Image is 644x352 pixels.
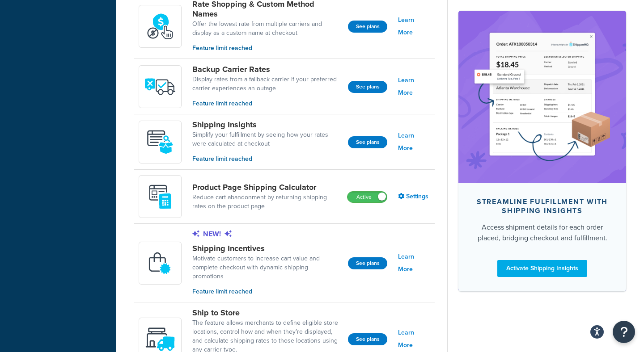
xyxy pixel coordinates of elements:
[192,75,341,93] a: Display rates from a fallback carrier if your preferred carrier experiences an outage
[192,193,340,211] a: Reduce cart abandonment by returning shipping rates on the product page
[398,130,430,155] a: Learn More
[144,11,176,42] img: icon-duo-feat-rate-shopping-ecdd8bed.png
[192,20,341,38] a: Offer the lowest rate from multiple carriers and display as a custom name at checkout
[192,120,341,130] a: Shipping Insights
[144,71,176,102] img: icon-duo-feat-backup-carrier-4420b188.png
[348,81,387,93] button: See plans
[348,21,387,33] button: See plans
[398,74,430,99] a: Learn More
[398,251,430,276] a: Learn More
[192,64,341,74] a: Backup Carrier Rates
[144,126,176,158] img: Acw9rhKYsOEjAAAAAElFTkSuQmCC
[144,247,175,278] img: icon-shipping-incentives-64efee88.svg
[192,99,341,109] p: Feature limit reached
[192,308,341,318] a: Ship to Store
[473,222,612,243] div: Access shipment details for each order placed, bridging checkout and fulfillment.
[348,333,387,345] button: See plans
[192,229,341,253] a: New!Shipping Incentives
[472,24,613,170] img: feature-image-si-e24932ea9b9fcd0ff835db86be1ff8d589347e8876e1638d903ea230a36726be.png
[473,197,612,215] div: Streamline Fulfillment with Shipping Insights
[348,257,387,269] button: See plans
[192,254,341,281] a: Motivate customers to increase cart value and complete checkout with dynamic shipping promotions
[398,190,430,203] a: Settings
[192,229,341,239] p: New!
[398,327,430,352] a: Learn More
[192,287,341,297] p: Feature limit reached
[192,130,341,148] a: Simplify your fulfillment by seeing how your rates were calculated at checkout
[497,260,587,277] a: Activate Shipping Insights
[192,154,341,164] p: Feature limit reached
[398,14,430,39] a: Learn More
[192,182,340,192] a: Product Page Shipping Calculator
[348,136,387,148] button: See plans
[192,43,341,53] p: Feature limit reached
[613,321,635,343] button: Open Resource Center
[347,192,387,202] label: Active
[144,181,176,212] img: +D8d0cXZM7VpdAAAAAElFTkSuQmCC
